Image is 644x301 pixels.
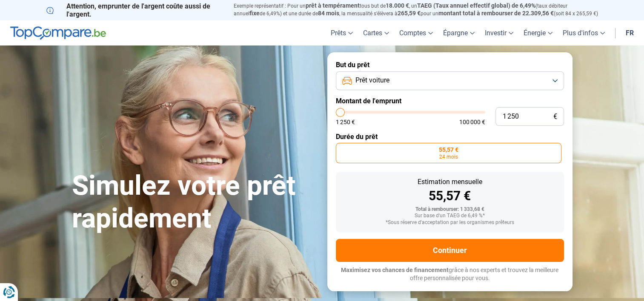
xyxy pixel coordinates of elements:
span: TAEG (Taux annuel effectif global) de 6,49% [417,2,535,9]
div: 55,57 € [343,190,557,202]
label: Montant de l'emprunt [336,97,564,105]
div: Sur base d'un TAEG de 6,49 %* [343,213,557,219]
a: Comptes [394,20,438,45]
div: *Sous réserve d'acceptation par les organismes prêteurs [343,220,557,226]
p: grâce à nos experts et trouvez la meilleure offre personnalisée pour vous. [336,266,564,283]
span: 55,57 € [439,147,458,153]
a: fr [621,20,639,45]
div: Total à rembourser: 1 333,68 € [343,207,557,213]
a: Épargne [438,20,480,45]
a: Prêts [326,20,358,45]
span: prêt à tempérament [306,2,360,9]
span: Prêt voiture [355,76,389,85]
span: 24 mois [439,154,458,159]
button: Continuer [336,239,564,262]
span: € [553,113,557,120]
a: Énergie [518,20,558,45]
p: Attention, emprunter de l'argent coûte aussi de l'argent. [46,2,223,18]
a: Cartes [358,20,394,45]
span: montant total à rembourser de 22.309,56 € [438,10,554,17]
span: Maximisez vos chances de financement [341,267,449,273]
a: Investir [480,20,518,45]
p: Exemple représentatif : Pour un tous but de , un (taux débiteur annuel de 6,49%) et une durée de ... [234,2,598,17]
h1: Simulez votre prêt rapidement [72,170,317,235]
span: 18.000 € [386,2,409,9]
span: 1 250 € [336,119,355,125]
img: TopCompare [10,26,106,40]
a: Plus d'infos [558,20,610,45]
span: 100 000 € [459,119,485,125]
div: Estimation mensuelle [343,179,557,185]
span: 84 mois [318,10,339,17]
label: But du prêt [336,61,564,69]
label: Durée du prêt [336,133,564,141]
button: Prêt voiture [336,71,564,90]
span: fixe [249,10,260,17]
span: 265,59 € [398,10,421,17]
